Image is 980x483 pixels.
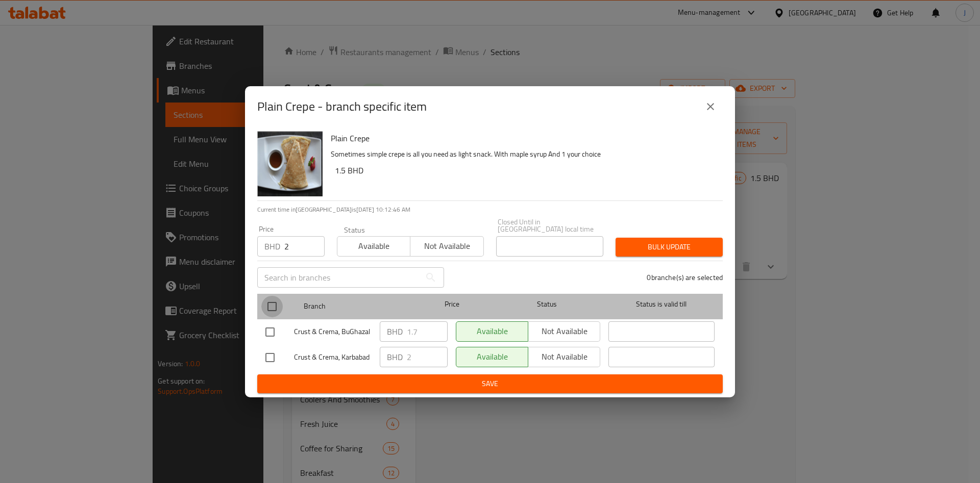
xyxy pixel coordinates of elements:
[698,94,723,119] button: close
[304,300,410,313] span: Branch
[257,267,421,288] input: Search in branches
[608,298,715,311] span: Status is valid till
[616,238,723,257] button: Bulk update
[257,98,427,115] h2: Plain Crepe - branch specific item
[387,325,403,338] p: BHD
[265,377,715,390] span: Save
[647,272,723,283] p: 0 branche(s) are selected
[257,131,323,196] img: Plain Crepe
[624,241,715,253] span: Bulk update
[294,325,372,338] span: Crust & Crema, BuGhazal
[331,131,715,145] h6: Plain Crepe
[264,240,280,252] p: BHD
[414,239,479,253] span: Not available
[494,298,600,311] span: Status
[337,236,410,257] button: Available
[387,351,403,363] p: BHD
[410,236,483,257] button: Not available
[418,298,486,311] span: Price
[331,148,715,161] p: Sometimes simple crepe is all you need as light snack. With maple syrup And 1 your choice
[407,347,448,367] input: Please enter price
[257,374,723,393] button: Save
[257,205,723,214] p: Current time in [GEOGRAPHIC_DATA] is [DATE] 10:12:46 AM
[407,321,448,342] input: Please enter price
[341,239,406,253] span: Available
[284,236,325,257] input: Please enter price
[335,163,715,177] h6: 1.5 BHD
[294,351,372,364] span: Crust & Crema, Karbabad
